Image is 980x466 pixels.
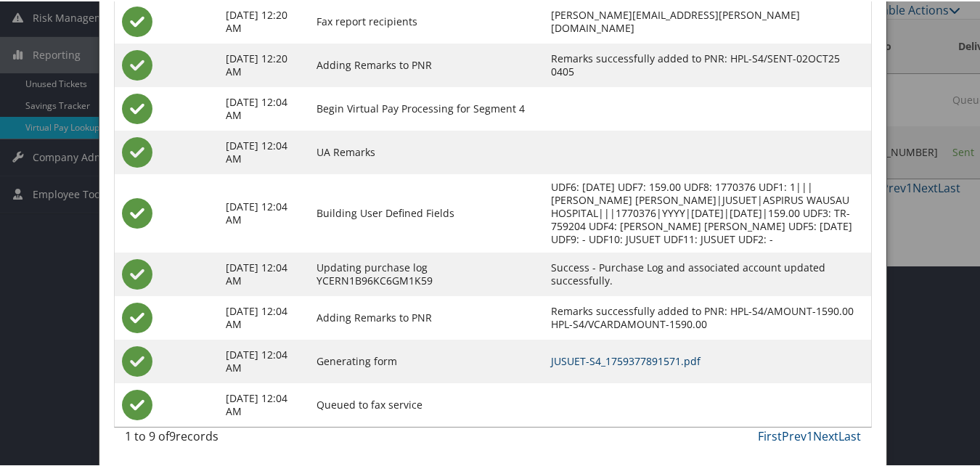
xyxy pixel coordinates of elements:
[309,129,543,173] td: UA Remarks
[219,173,309,251] td: [DATE] 12:04 AM
[309,338,543,382] td: Generating form
[782,427,807,443] a: Prev
[219,382,309,425] td: [DATE] 12:04 AM
[219,86,309,129] td: [DATE] 12:04 AM
[309,382,543,425] td: Queued to fax service
[219,295,309,338] td: [DATE] 12:04 AM
[544,295,871,338] td: Remarks successfully added to PNR: HPL-S4/AMOUNT-1590.00 HPL-S4/VCARDAMOUNT-1590.00
[219,129,309,173] td: [DATE] 12:04 AM
[309,295,543,338] td: Adding Remarks to PNR
[219,251,309,295] td: [DATE] 12:04 AM
[807,427,813,443] a: 1
[169,427,176,443] span: 9
[551,353,701,367] a: JUSUET-S4_1759377891571.pdf
[544,42,871,86] td: Remarks successfully added to PNR: HPL-S4/SENT-02OCT25 0405
[125,426,293,451] div: 1 to 9 of records
[219,42,309,86] td: [DATE] 12:20 AM
[758,427,782,443] a: First
[813,427,838,443] a: Next
[309,86,543,129] td: Begin Virtual Pay Processing for Segment 4
[309,42,543,86] td: Adding Remarks to PNR
[544,173,871,251] td: UDF6: [DATE] UDF7: 159.00 UDF8: 1770376 UDF1: 1|||[PERSON_NAME] [PERSON_NAME]|JUSUET|ASPIRUS WAUS...
[219,338,309,382] td: [DATE] 12:04 AM
[309,173,543,251] td: Building User Defined Fields
[309,251,543,295] td: Updating purchase log YCERN1B96KC6GM1K59
[838,427,861,443] a: Last
[544,251,871,295] td: Success - Purchase Log and associated account updated successfully.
